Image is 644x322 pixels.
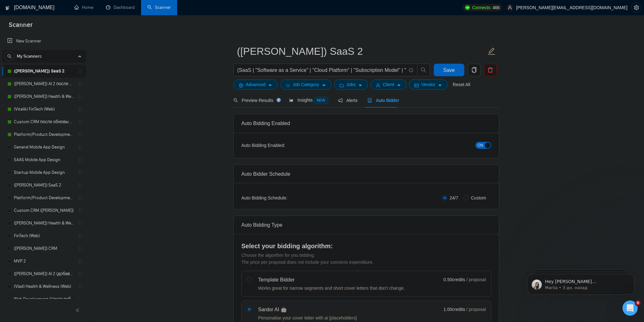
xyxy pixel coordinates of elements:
[414,83,419,88] span: idcard
[276,97,282,103] div: Tooltip anchor
[417,64,430,76] button: search
[147,5,171,10] a: searchScanner
[14,78,74,90] a: ([PERSON_NAME]) AI 2 после обновы профиля
[14,255,74,268] a: MVP 2
[443,276,465,283] span: 0.50 credits
[484,64,497,76] button: delete
[484,67,496,73] span: delete
[241,114,491,132] div: Auto Bidding Enabled
[2,35,86,47] li: New Scanner
[289,98,328,103] span: Insights
[14,116,74,128] a: Custom CRM после обновы профилей
[14,293,74,306] a: Web Development (Чисто вебсайты)
[465,5,470,10] img: upwork-logo.png
[322,83,326,88] span: caret-down
[14,230,74,242] a: FinTech (Web)
[78,170,83,175] span: holder
[241,194,325,201] div: Auto Bidding Schedule:
[418,67,430,73] span: search
[409,79,448,90] button: idcardVendorcaret-down
[468,194,489,201] span: Custom
[622,300,638,316] iframe: Intercom live chat
[241,165,491,183] div: Auto Bidder Schedule
[14,204,74,217] a: Custom CRM ([PERSON_NAME])
[14,179,74,192] a: ([PERSON_NAME]) SaaS 2
[78,94,83,99] span: holder
[453,81,470,88] a: Reset All
[78,271,83,276] span: holder
[78,246,83,251] span: holder
[280,79,331,90] button: barsJob Categorycaret-down
[397,83,401,88] span: caret-down
[421,81,435,88] span: Vendor
[434,64,464,76] button: Save
[14,280,74,293] a: (Vlad) Health & Wellness (Web)
[106,5,135,10] a: dashboardDashboard
[286,83,290,88] span: bars
[467,276,486,283] span: / proposal
[78,259,83,264] span: holder
[78,69,83,74] span: holder
[7,35,81,47] a: New Scanner
[78,284,83,289] span: holder
[239,83,243,88] span: setting
[78,132,83,137] span: holder
[376,83,380,88] span: user
[14,90,74,103] a: ([PERSON_NAME]) Health & Wellness (Web) после обновы профиля
[631,3,641,13] button: setting
[4,20,38,34] span: Scanner
[14,217,74,230] a: ([PERSON_NAME]) Health & Wellness (Web)
[368,98,372,103] span: robot
[14,103,74,116] a: (Vitalik) FinTech (Web)
[472,4,491,11] span: Connects:
[5,3,10,13] img: logo
[314,97,328,104] span: NEW
[358,83,362,88] span: caret-down
[383,81,394,88] span: Client
[14,141,74,154] a: General Mobile App Design
[508,5,512,10] span: user
[478,142,483,149] span: ON
[17,50,42,63] span: My Scanners
[246,81,265,88] span: Advanced
[338,98,343,103] span: notification
[293,81,319,88] span: Job Category
[78,183,83,188] span: holder
[237,43,486,59] input: Scanner name...
[468,64,480,76] button: copy
[14,128,74,141] a: Platform/Product Development (Чисто продкты) (после обновы профилей)
[78,221,83,226] span: holder
[233,98,279,103] span: Preview Results
[78,145,83,150] span: holder
[75,307,82,313] span: double-left
[74,5,93,10] a: homeHome
[78,157,83,162] span: holder
[517,261,644,305] iframe: Intercom notifications сообщение
[241,242,491,250] h4: Select your bidding algorithm:
[487,47,496,55] span: edit
[241,253,374,265] span: Choose the algorithm for you bidding. The price per proposal does not include your connects expen...
[258,285,405,291] div: Works great for narrow segments and short cover letters that don't change.
[233,98,238,103] span: search
[632,5,641,10] span: setting
[241,142,325,149] div: Auto Bidding Enabled:
[334,79,368,90] button: folderJobscaret-down
[631,5,641,10] a: setting
[346,81,356,88] span: Jobs
[78,297,83,302] span: holder
[4,51,15,61] button: search
[447,194,461,201] span: 24/7
[289,98,294,102] span: area-chart
[368,98,399,103] span: Auto Bidder
[339,83,344,88] span: folder
[5,54,14,59] span: search
[14,242,74,255] a: ([PERSON_NAME]) CRM
[492,4,499,11] span: 466
[78,81,83,86] span: holder
[78,208,83,213] span: holder
[241,216,491,234] div: Auto Bidding Type
[635,300,641,306] span: 6
[28,24,109,30] p: Message from Mariia, sent 3 дн. назад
